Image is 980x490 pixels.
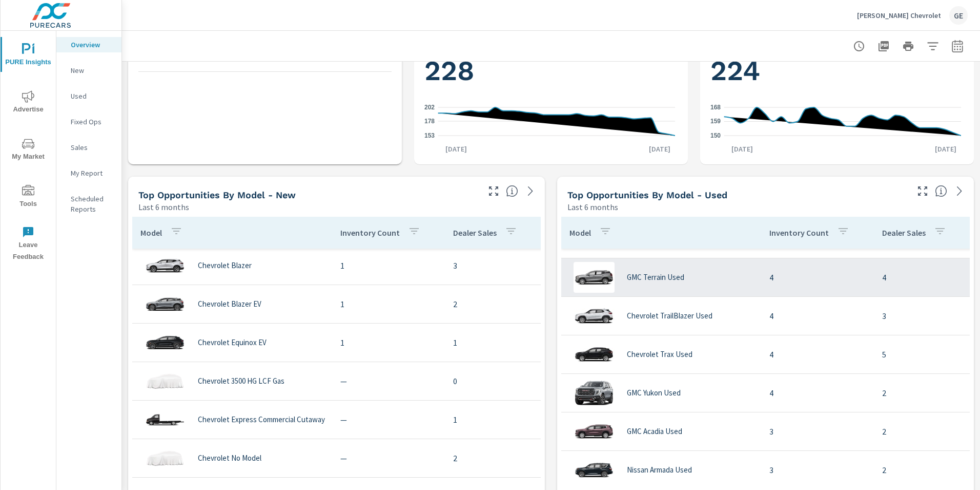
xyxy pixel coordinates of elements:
p: Chevrolet Blazer [198,261,252,270]
p: 0 [453,375,537,387]
p: [DATE] [642,144,678,154]
p: Chevrolet 3500 HG LCF Gas [198,376,284,386]
span: Find the biggest opportunities within your model lineup by seeing how each model is selling in yo... [935,185,947,197]
h5: Top Opportunities by Model - New [138,190,296,200]
div: New [56,63,121,78]
p: 1 [340,336,437,349]
div: Scheduled Reports [56,191,121,217]
p: 4 [882,271,966,284]
text: 168 [710,104,721,111]
p: Nissan Armada Used [627,465,692,475]
p: My Report [71,168,113,178]
button: Make Fullscreen [485,183,502,199]
p: 1 [453,413,537,426]
p: 1 [340,298,437,310]
p: 2 [882,387,966,399]
p: Dealer Sales [453,228,497,238]
p: — [340,375,437,387]
p: 3 [769,464,866,476]
p: [PERSON_NAME] Chevrolet [857,11,941,20]
p: Fixed Ops [71,117,113,127]
p: Scheduled Reports [71,194,113,214]
button: Make Fullscreen [914,183,931,199]
div: Used [56,88,121,104]
p: Used [71,91,113,101]
p: [DATE] [438,144,474,154]
p: 4 [769,271,866,284]
p: — [340,452,437,464]
p: 5 [882,348,966,361]
p: 4 [769,348,866,361]
p: — [340,413,437,426]
text: 159 [710,118,721,125]
img: glamour [145,404,186,435]
h1: 228 [424,53,678,88]
text: 150 [710,132,721,139]
a: See more details in report [522,183,539,199]
p: [DATE] [928,144,964,154]
div: Sales [56,140,121,155]
h5: Top Opportunities by Model - Used [567,190,727,200]
img: glamour [145,366,186,397]
p: GMC Acadia Used [627,427,682,436]
p: Chevrolet No Model [198,454,261,463]
text: 153 [424,132,435,139]
div: My Report [56,165,121,181]
span: Find the biggest opportunities within your model lineup by seeing how each model is selling in yo... [506,185,518,197]
text: 178 [424,118,435,125]
button: Print Report [898,36,918,56]
p: 4 [769,387,866,399]
p: Inventory Count [340,228,400,238]
img: glamour [574,300,615,331]
p: 3 [882,310,966,322]
img: glamour [574,262,615,293]
span: Advertise [4,90,53,116]
p: Last 6 months [567,201,618,213]
p: 4 [769,310,866,322]
p: Model [569,228,591,238]
p: [DATE] [724,144,760,154]
button: "Export Report to PDF" [873,36,894,56]
p: GMC Yukon Used [627,388,681,398]
p: 1 [340,259,437,272]
p: 2 [882,425,966,438]
p: GMC Terrain Used [627,273,684,282]
p: Chevrolet Trax Used [627,350,692,359]
p: Model [140,228,162,238]
img: glamour [574,339,615,370]
text: 202 [424,104,435,111]
span: Leave Feedback [4,226,53,263]
p: Sales [71,142,113,153]
p: Chevrolet Blazer EV [198,299,261,309]
div: Overview [56,37,121,52]
img: glamour [574,378,615,408]
span: My Market [4,138,53,163]
img: glamour [145,327,186,358]
img: glamour [145,250,186,281]
div: GE [949,6,968,25]
p: Chevrolet TrailBlazer Used [627,311,712,321]
p: 2 [882,464,966,476]
img: glamour [574,455,615,485]
p: Dealer Sales [882,228,926,238]
p: 3 [453,259,537,272]
p: Inventory Count [769,228,829,238]
img: glamour [145,289,186,319]
button: Select Date Range [947,36,968,56]
p: Chevrolet Express Commercial Cutaway [198,415,325,424]
a: See more details in report [951,183,968,199]
img: glamour [145,443,186,474]
h1: 224 [710,53,964,88]
div: nav menu [1,31,56,267]
p: 3 [769,425,866,438]
p: 1 [453,336,537,349]
p: 2 [453,452,537,464]
p: 2 [453,298,537,310]
button: Apply Filters [923,36,943,56]
div: Fixed Ops [56,114,121,129]
span: Tools [4,185,53,210]
p: New [71,65,113,76]
p: Overview [71,40,113,50]
span: PURE Insights [4,43,53,68]
p: Chevrolet Equinox EV [198,338,267,347]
